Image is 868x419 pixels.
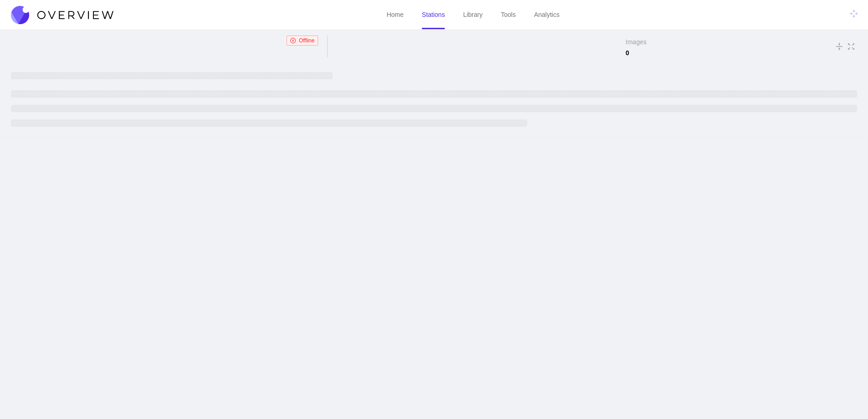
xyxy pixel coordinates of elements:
[626,48,647,57] span: 0
[835,41,843,52] span: vertical-align-middle
[11,6,113,24] img: Overview
[463,11,483,18] a: Library
[501,11,516,18] a: Tools
[299,36,314,45] span: Offline
[422,11,445,18] a: Stations
[847,41,855,52] span: fullscreen
[626,37,647,47] span: Images
[11,36,15,48] div: undefined
[290,38,296,43] span: close-circle
[386,11,403,18] a: Home
[534,11,560,18] a: Analytics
